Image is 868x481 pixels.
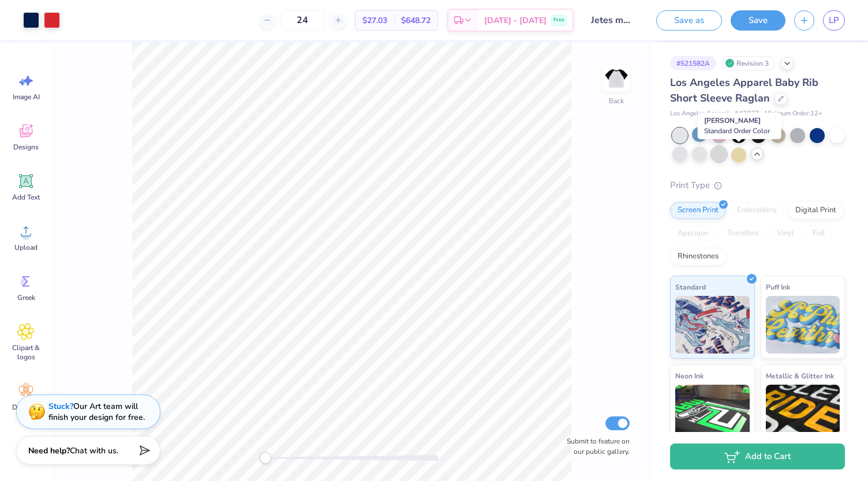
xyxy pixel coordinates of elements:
strong: Stuck? [48,401,73,412]
span: Metallic & Glitter Ink [766,370,834,382]
div: Revision 3 [722,56,775,70]
img: Metallic & Glitter Ink [766,385,840,442]
span: Standard [675,281,706,293]
span: Los Angeles Apparel [670,109,729,119]
img: Back [605,67,628,90]
button: Add to Cart [670,444,845,469]
div: Embroidery [729,202,784,219]
label: Submit to feature on our public gallery. [560,436,630,457]
img: Neon Ink [675,385,750,442]
span: Neon Ink [675,370,704,382]
div: Screen Print [670,202,726,219]
div: Foil [805,225,832,242]
span: Minimum Order: 12 + [765,109,822,119]
strong: Need help? [28,445,70,456]
span: Clipart & logos [7,343,45,362]
span: Chat with us. [70,445,118,456]
img: Standard [675,296,750,354]
span: Image AI [13,92,40,102]
input: Untitled Design [582,9,639,32]
span: [DATE] - [DATE] [484,14,547,27]
img: Puff Ink [766,296,840,354]
span: Puff Ink [766,281,790,293]
div: Back [609,96,624,106]
span: Standard Order Color [704,126,770,136]
a: LP [823,10,845,31]
span: Designs [13,142,39,152]
div: # 521582A [670,56,716,70]
span: $27.03 [362,14,387,27]
button: Save [731,10,785,31]
div: Our Art team will finish your design for free. [48,401,145,423]
div: Accessibility label [260,452,271,464]
div: [PERSON_NAME] [698,112,781,139]
span: Free [553,16,564,24]
span: Add Text [12,193,40,202]
span: LP [829,14,839,27]
div: Digital Print [788,202,844,219]
span: $648.72 [401,14,431,27]
span: Upload [14,243,38,252]
div: Transfers [720,225,766,242]
span: Los Angeles Apparel Baby Rib Short Sleeve Raglan [670,76,818,105]
input: – – [280,10,325,31]
div: Vinyl [769,225,802,242]
button: Save as [656,10,722,31]
span: Greek [17,293,35,302]
div: Applique [670,225,716,242]
div: Print Type [670,179,845,192]
div: Rhinestones [670,248,726,265]
span: Decorate [12,403,40,412]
